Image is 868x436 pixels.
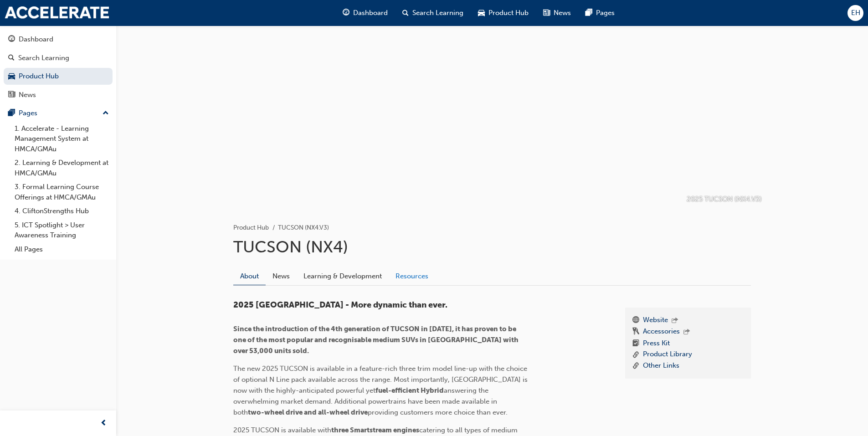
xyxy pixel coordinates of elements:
[632,349,639,360] span: link-icon
[632,315,639,327] span: www-icon
[233,300,447,310] span: 2025 [GEOGRAPHIC_DATA] - More dynamic than ever.
[375,386,444,395] span: fuel-efficient Hybrid
[19,90,36,100] div: News
[402,7,409,19] span: search-icon
[248,408,368,416] span: two-wheel drive and all-wheel drive
[395,4,471,22] a: search-iconSearch Learning
[4,31,113,48] a: Dashboard
[8,109,15,118] span: pages-icon
[11,218,113,242] a: 5. ICT Spotlight > User Awareness Training
[335,4,395,22] a: guage-iconDashboard
[643,326,680,338] a: Accessories
[4,29,113,105] button: DashboardSearch LearningProduct HubNews
[5,6,109,19] img: accelerate-hmca
[596,8,615,18] span: Pages
[297,267,389,285] a: Learning & Development
[11,156,113,180] a: 2. Learning & Development at HMCA/GMAu
[8,54,15,62] span: search-icon
[4,87,113,103] a: News
[851,8,860,18] span: EH
[4,105,113,122] button: Pages
[100,418,107,429] span: prev-icon
[536,4,578,22] a: news-iconNews
[488,8,529,18] span: Product Hub
[4,68,113,85] a: Product Hub
[471,4,536,22] a: car-iconProduct Hub
[233,386,499,416] span: answering the overwhelming market demand. Additional powertrains have been made available in both
[578,4,622,22] a: pages-iconPages
[632,326,639,338] span: keys-icon
[643,338,670,349] a: Press Kit
[11,122,113,156] a: 1. Accelerate - Learning Management System at HMCA/GMAu
[233,267,266,285] a: About
[233,224,269,231] a: Product Hub
[4,50,113,67] a: Search Learning
[11,242,113,256] a: All Pages
[331,426,419,434] span: three Smartstream engines
[18,53,69,63] div: Search Learning
[672,317,678,325] span: outbound-icon
[11,180,113,204] a: 3. Formal Learning Course Offerings at HMCA/GMAu
[19,108,37,118] div: Pages
[554,8,571,18] span: News
[683,328,690,336] span: outbound-icon
[8,91,15,99] span: news-icon
[586,7,592,19] span: pages-icon
[343,7,349,19] span: guage-icon
[543,7,550,19] span: news-icon
[687,194,762,205] p: 2025 TUCSON (NX4.V3)
[233,426,331,434] span: 2025 TUCSON is available with
[632,338,639,349] span: booktick-icon
[8,72,15,81] span: car-icon
[103,108,109,119] span: up-icon
[643,349,692,360] a: Product Library
[643,315,668,327] a: Website
[233,237,751,257] h1: TUCSON (NX4)
[233,325,520,355] span: Since the introduction of the 4th generation of TUCSON in [DATE], it has proven to be one of the ...
[233,364,529,395] span: The new 2025 TUCSON is available in a feature-rich three trim model line-up with the choice of op...
[266,267,297,285] a: News
[8,36,15,44] span: guage-icon
[11,204,113,218] a: 4. CliftonStrengths Hub
[278,223,329,233] li: TUCSON (NX4.V3)
[643,360,679,372] a: Other Links
[368,408,508,416] span: providing customers more choice than ever.
[632,360,639,372] span: link-icon
[353,8,388,18] span: Dashboard
[847,5,863,21] button: EH
[389,267,435,285] a: Resources
[412,8,463,18] span: Search Learning
[478,7,485,19] span: car-icon
[19,34,53,45] div: Dashboard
